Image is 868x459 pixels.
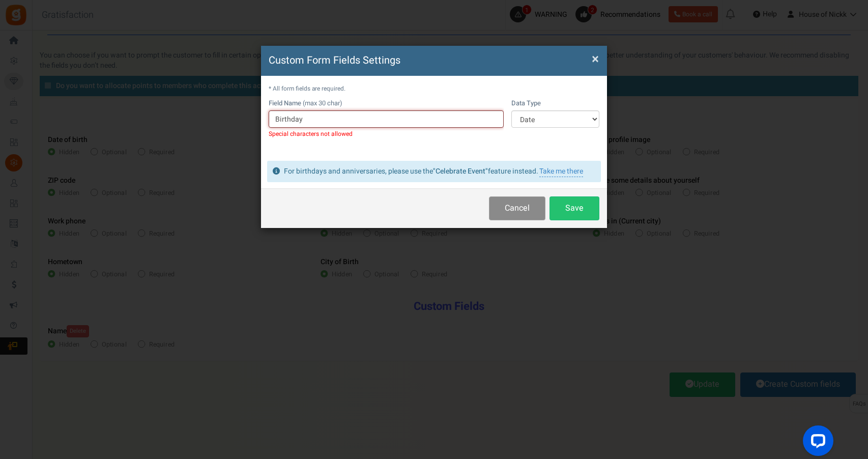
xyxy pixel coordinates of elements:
[269,53,599,68] h4: Custom Form Fields Settings
[592,49,599,69] span: ×
[539,166,583,177] a: Take me there
[269,130,504,137] span: Special characters not allowed
[489,196,545,220] button: Cancel
[511,99,541,108] label: Data Type
[549,196,599,220] button: Save
[269,99,301,108] label: Field Name
[269,84,345,93] small: * All form fields are required.
[303,98,342,108] span: (max 30 char)
[284,166,583,177] div: For birthdays and anniversaries, please use the feature instead.
[433,166,488,177] strong: "Celebrate Event"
